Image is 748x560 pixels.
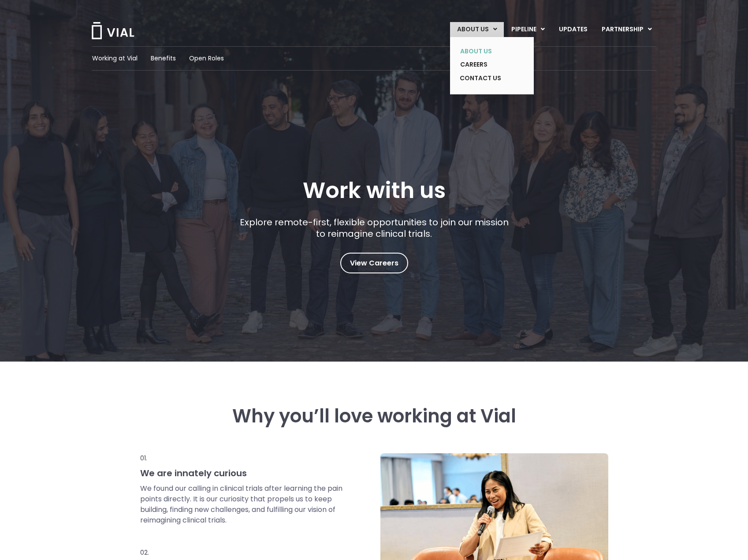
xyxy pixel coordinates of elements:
[504,22,551,37] a: PIPELINEMenu Toggle
[450,22,504,37] a: ABOUT USMenu Toggle
[453,71,517,86] a: CONTACT US
[91,22,135,39] img: Vial Logo
[303,178,446,203] h1: Work with us
[453,45,517,58] a: ABOUT US
[552,22,594,37] a: UPDATES
[340,253,408,273] a: View Careers
[92,54,138,63] a: Working at Vial
[189,54,224,63] a: Open Roles
[140,453,344,463] p: 01.
[140,548,344,557] p: 02.
[151,54,176,63] a: Benefits
[236,217,512,239] p: Explore remote-first, flexible opportunities to join our mission to reimagine clinical trials.
[140,483,344,526] p: We found our calling in clinical trials after learning the pain points directly. It is our curios...
[453,58,517,71] a: CAREERS
[140,467,344,479] h3: We are innately curious
[350,258,398,269] span: View Careers
[595,22,659,37] a: PARTNERSHIPMenu Toggle
[140,406,608,427] h3: Why you’ll love working at Vial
